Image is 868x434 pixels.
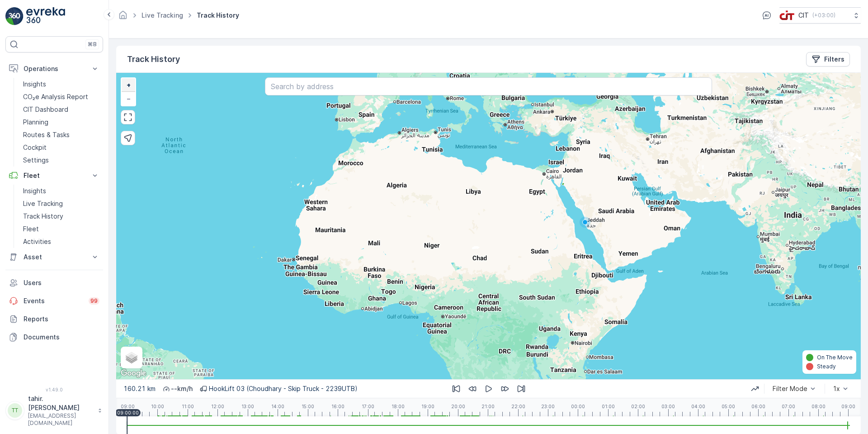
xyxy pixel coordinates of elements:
[23,237,51,246] p: Activities
[451,404,465,409] p: 20:00
[8,403,22,418] div: TT
[5,274,103,292] a: Users
[5,387,103,392] span: v 1.49.0
[779,10,795,20] img: cit-logo_pOk6rL0.png
[5,248,103,266] button: Asset
[5,292,103,310] a: Events99
[779,7,861,24] button: CIT(+03:00)
[23,80,46,89] p: Insights
[118,14,128,21] a: Homepage
[127,53,180,66] p: Track History
[841,404,855,409] p: 09:00
[122,348,142,367] a: Layers
[117,410,139,415] p: 09:00:00
[5,328,103,346] a: Documents
[722,404,735,409] p: 05:00
[182,404,194,409] p: 11:00
[19,129,103,141] a: Routes & Tasks
[24,278,99,287] p: Users
[127,95,131,102] span: −
[118,367,148,379] img: Google
[24,64,85,73] p: Operations
[19,103,103,116] a: CIT Dashboard
[661,404,675,409] p: 03:00
[241,404,254,409] p: 13:00
[26,7,65,25] img: logo_light-DOdMpM7g.png
[122,78,135,92] a: Zoom In
[23,118,48,127] p: Planning
[631,404,645,409] p: 02:00
[24,315,99,324] p: Reports
[691,404,705,409] p: 04:00
[19,235,103,248] a: Activities
[773,385,807,392] div: Filter Mode
[23,186,46,196] p: Insights
[24,296,83,305] p: Events
[121,404,135,409] p: 09:00
[421,404,434,409] p: 19:00
[88,41,97,48] p: ⌘B
[833,385,840,392] div: 1x
[19,141,103,154] a: Cockpit
[151,404,164,409] p: 10:00
[19,197,103,210] a: Live Tracking
[798,11,809,20] p: CIT
[824,55,844,64] p: Filters
[23,92,88,101] p: CO₂e Analysis Report
[24,171,85,180] p: Fleet
[19,223,103,235] a: Fleet
[271,404,284,409] p: 14:00
[571,404,585,409] p: 00:00
[23,105,68,114] p: CIT Dashboard
[5,60,103,78] button: Operations
[23,156,49,165] p: Settings
[142,11,183,19] a: Live Tracking
[481,404,495,409] p: 21:00
[23,199,63,208] p: Live Tracking
[19,78,103,91] a: Insights
[23,212,63,221] p: Track History
[122,92,135,105] a: Zoom Out
[392,404,405,409] p: 18:00
[19,210,103,223] a: Track History
[195,11,241,20] span: Track History
[127,81,131,89] span: +
[171,384,193,393] p: -- km/h
[90,297,98,305] p: 99
[19,116,103,129] a: Planning
[24,253,85,262] p: Asset
[265,77,712,95] input: Search by address
[28,394,93,412] p: tahir.[PERSON_NAME]
[5,394,103,427] button: TTtahir.[PERSON_NAME][EMAIL_ADDRESS][DOMAIN_NAME]
[602,404,615,409] p: 01:00
[123,384,156,393] p: 160.21 km
[511,404,525,409] p: 22:00
[782,404,795,409] p: 07:00
[24,333,99,342] p: Documents
[209,384,358,393] p: HookLift 03 (Choudhary - Skip Truck - 2239UTB)
[817,363,836,370] p: Steady
[362,404,374,409] p: 17:00
[817,354,853,361] p: On The Move
[23,130,70,139] p: Routes & Tasks
[19,185,103,197] a: Insights
[5,7,24,25] img: logo
[5,310,103,328] a: Reports
[23,224,39,234] p: Fleet
[5,167,103,185] button: Fleet
[19,154,103,167] a: Settings
[541,404,555,409] p: 23:00
[211,404,224,409] p: 12:00
[118,367,148,379] a: Open this area in Google Maps (opens a new window)
[28,412,93,427] p: [EMAIL_ADDRESS][DOMAIN_NAME]
[302,404,314,409] p: 15:00
[811,404,826,409] p: 08:00
[812,12,835,19] p: ( +03:00 )
[331,404,344,409] p: 16:00
[751,404,765,409] p: 06:00
[806,52,850,67] button: Filters
[23,143,47,152] p: Cockpit
[19,91,103,103] a: CO₂e Analysis Report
